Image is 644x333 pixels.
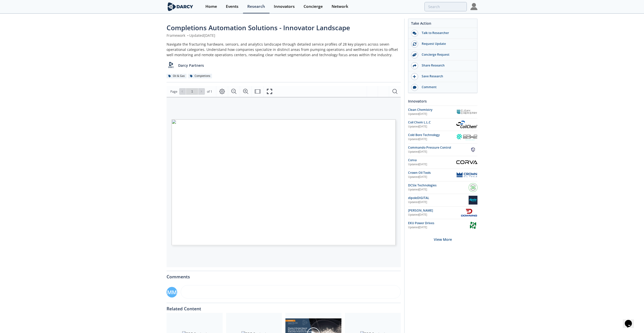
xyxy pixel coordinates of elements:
[408,188,469,192] div: Updated [DATE]
[456,109,477,115] img: Clean Chemistry
[418,74,475,79] div: Save Research
[408,137,456,141] div: Updated [DATE]
[456,160,477,164] img: Corva
[408,183,469,188] div: DCSix Technologies
[167,42,401,57] div: Navigate the fracturing hardware, sensors, and analytics landscape through detailed service profi...
[418,42,475,46] div: Request Update
[167,74,186,78] div: Oil & Gas
[461,208,477,217] img: Downing
[623,313,639,328] iframe: chat widget
[167,303,401,311] div: Related Content
[418,85,475,89] div: Comment
[274,5,295,9] div: Innovators
[167,287,177,297] div: MM
[408,158,456,162] div: Corva
[408,108,456,112] div: Clean Chemistry
[226,5,238,9] div: Events
[408,231,477,247] div: View More
[408,112,456,116] div: Updated [DATE]
[167,23,350,32] span: Completions Automation Solutions - Innovator Landscape
[205,5,217,9] div: Home
[408,221,477,230] a: EKU Power Drives Updated[DATE] EKU Power Drives
[408,145,469,150] div: Commando Pressure Control
[424,2,467,11] input: Advanced Search
[408,21,477,28] div: Take Action
[408,108,477,116] a: Clean Chemistry Updated[DATE] Clean Chemistry
[408,97,477,106] div: Innovators
[408,183,477,192] a: DCSix Technologies Updated[DATE] DCSix Technologies
[418,63,475,68] div: Share Research
[408,196,469,200] div: dipoleDIGITAL
[456,172,477,178] img: Crown Oil Tools
[332,5,348,9] div: Network
[408,145,477,154] a: Commando Pressure Control Updated[DATE] Commando Pressure Control
[186,33,189,38] span: •
[408,125,456,129] div: Updated [DATE]
[470,3,477,10] img: Profile
[469,221,477,230] img: EKU Power Drives
[408,133,477,142] a: Cold Bore Technology Updated[DATE] Cold Bore Technology
[469,145,477,154] img: Commando Pressure Control
[408,208,477,217] a: [PERSON_NAME] Updated[DATE] Downing
[408,213,461,217] div: Updated [DATE]
[469,196,477,205] img: dipoleDIGITAL
[167,271,401,279] div: Comments
[456,134,477,140] img: Cold Bore Technology
[167,2,194,11] img: logo-wide.svg
[408,120,477,129] a: Coil Chem L.L.C Updated[DATE] Coil Chem L.L.C
[304,5,323,9] div: Concierge
[418,31,475,35] div: Talk to Researcher
[408,158,477,167] a: Corva Updated[DATE] Corva
[408,221,469,225] div: EKU Power Drives
[408,133,456,137] div: Cold Bore Technology
[408,200,469,204] div: Updated [DATE]
[247,5,265,9] div: Research
[418,52,475,57] div: Concierge Request
[408,225,469,229] div: Updated [DATE]
[408,162,456,166] div: Updated [DATE]
[188,74,212,78] div: Completions
[408,171,477,179] a: Crown Oil Tools Updated[DATE] Crown Oil Tools
[456,121,477,128] img: Coil Chem L.L.C
[408,150,469,154] div: Updated [DATE]
[408,171,456,175] div: Crown Oil Tools
[178,63,204,68] p: Darcy Partners
[408,196,477,205] a: dipoleDIGITAL Updated[DATE] dipoleDIGITAL
[408,120,456,125] div: Coil Chem L.L.C
[469,183,477,192] img: DCSix Technologies
[167,33,401,38] div: Framework Updated [DATE]
[408,208,461,213] div: [PERSON_NAME]
[408,175,456,179] div: Updated [DATE]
